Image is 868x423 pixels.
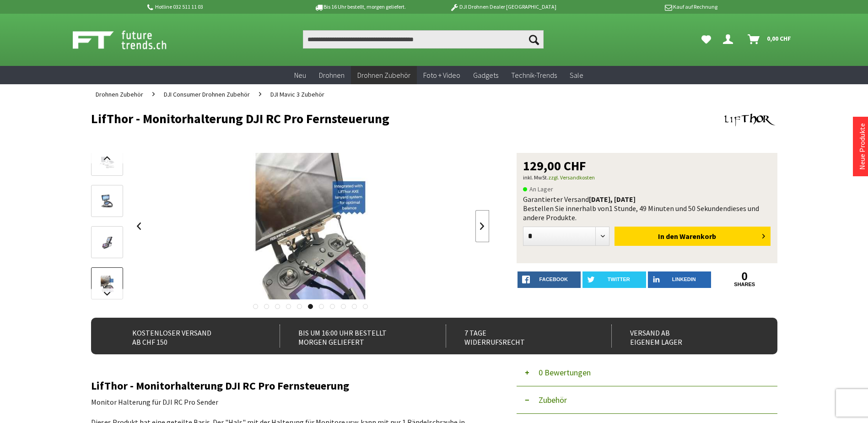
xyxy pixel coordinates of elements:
a: twitter [582,271,646,288]
span: LinkedIn [672,277,696,282]
a: Gadgets [467,66,505,85]
a: 0 [713,271,776,282]
div: Bis um 16:00 Uhr bestellt Morgen geliefert [280,325,426,347]
a: Neue Produkte [857,123,867,170]
a: DJI Consumer Drohnen Zubehör [159,84,254,104]
a: Drohnen Zubehör [351,66,417,85]
button: 0 Bewertungen [517,359,777,386]
span: An Lager [523,184,553,195]
button: Suchen [524,30,544,49]
a: Sale [563,66,590,85]
span: DJI Mavic 3 Zubehör [270,90,324,98]
img: Shop Futuretrends - zur Startseite wechseln [73,28,187,51]
span: twitter [608,277,630,282]
p: Kauf auf Rechnung [575,1,717,12]
span: Drohnen Zubehör [96,90,143,98]
button: In den Warenkorb [615,227,771,246]
a: Drohnen Zubehör [91,84,148,104]
a: Dein Konto [719,30,740,49]
div: Versand ab eigenem Lager [611,325,757,347]
span: In den [658,232,678,241]
span: facebook [539,277,568,282]
a: Drohnen [313,66,351,85]
div: 7 Tage Widerrufsrecht [446,325,592,347]
h1: LifThor - Monitorhalterung DJI RC Pro Fernsteuerung [91,112,640,125]
a: LinkedIn [648,271,712,288]
span: Drohnen Zubehör [357,70,410,80]
span: Drohnen [319,70,345,80]
span: 129,00 CHF [523,159,586,172]
span: Warenkorb [679,232,716,241]
span: Neu [294,70,306,80]
input: Produkt, Marke, Kategorie, EAN, Artikelnummer… [303,30,544,49]
span: Gadgets [473,70,498,80]
span: Sale [570,70,583,80]
a: DJI Mavic 3 Zubehör [266,84,329,104]
a: facebook [518,271,581,288]
a: Foto + Video [417,66,467,85]
span: 1 Stunde, 49 Minuten und 50 Sekunden [609,204,727,213]
span: Technik-Trends [511,70,557,80]
p: Bis 16 Uhr bestellt, morgen geliefert. [289,1,431,12]
a: shares [713,282,776,287]
b: [DATE], [DATE] [589,195,636,204]
a: Warenkorb [744,30,796,49]
p: inkl. MwSt. [523,172,771,183]
span: DJI Consumer Drohnen Zubehör [164,90,250,98]
span: Foto + Video [423,70,460,80]
a: Meine Favoriten [697,30,716,49]
h2: LifThor - Monitorhalterung DJI RC Pro Fernsteuerung [91,380,489,392]
span: 0,00 CHF [767,31,791,46]
p: Hotline 032 511 11 03 [146,1,289,12]
button: Zubehör [517,386,777,414]
a: Neu [288,66,313,85]
a: zzgl. Versandkosten [548,174,595,181]
img: Lifthor [722,112,777,128]
p: Monitor Halterung für DJI RC Pro Sender [91,396,489,407]
p: DJI Drohnen Dealer [GEOGRAPHIC_DATA] [431,1,574,12]
div: Garantierter Versand Bestellen Sie innerhalb von dieses und andere Produkte. [523,195,771,222]
div: Kostenloser Versand ab CHF 150 [114,325,260,347]
a: Technik-Trends [505,66,563,85]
